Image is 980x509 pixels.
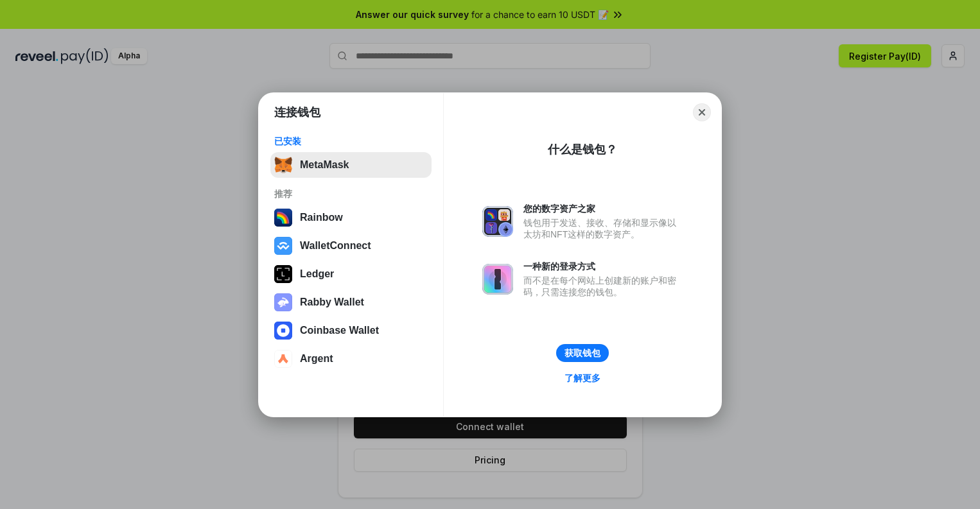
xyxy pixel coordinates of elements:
button: Rainbow [270,205,432,230]
div: Rabby Wallet [300,297,364,308]
button: Ledger [270,261,432,287]
h1: 连接钱包 [274,105,320,120]
div: 钱包用于发送、接收、存储和显示像以太坊和NFT这样的数字资产。 [523,217,683,240]
img: svg+xml,%3Csvg%20width%3D%2228%22%20height%3D%2228%22%20viewBox%3D%220%200%2028%2028%22%20fill%3D... [274,322,292,340]
button: MetaMask [270,152,432,178]
div: Argent [300,353,333,365]
div: 什么是钱包？ [548,142,617,157]
img: svg+xml,%3Csvg%20xmlns%3D%22http%3A%2F%2Fwww.w3.org%2F2000%2Fsvg%22%20fill%3D%22none%22%20viewBox... [274,293,292,311]
button: Coinbase Wallet [270,318,432,343]
img: svg+xml,%3Csvg%20xmlns%3D%22http%3A%2F%2Fwww.w3.org%2F2000%2Fsvg%22%20fill%3D%22none%22%20viewBox... [482,264,513,295]
img: svg+xml,%3Csvg%20width%3D%2228%22%20height%3D%2228%22%20viewBox%3D%220%200%2028%2028%22%20fill%3D... [274,350,292,368]
img: svg+xml,%3Csvg%20width%3D%22120%22%20height%3D%22120%22%20viewBox%3D%220%200%20120%20120%22%20fil... [274,209,292,227]
div: MetaMask [300,159,349,171]
img: svg+xml,%3Csvg%20fill%3D%22none%22%20height%3D%2233%22%20viewBox%3D%220%200%2035%2033%22%20width%... [274,156,292,174]
button: Argent [270,346,432,372]
button: 获取钱包 [556,344,609,362]
div: 而不是在每个网站上创建新的账户和密码，只需连接您的钱包。 [523,275,683,298]
button: Close [693,103,711,121]
img: svg+xml,%3Csvg%20xmlns%3D%22http%3A%2F%2Fwww.w3.org%2F2000%2Fsvg%22%20fill%3D%22none%22%20viewBox... [482,206,513,237]
button: Rabby Wallet [270,289,432,315]
div: Coinbase Wallet [300,325,379,336]
div: Rainbow [300,212,343,223]
div: 了解更多 [564,372,600,384]
div: 一种新的登录方式 [523,261,683,272]
div: 已安装 [274,135,428,147]
button: WalletConnect [270,233,432,259]
div: 获取钱包 [564,347,600,359]
img: svg+xml,%3Csvg%20xmlns%3D%22http%3A%2F%2Fwww.w3.org%2F2000%2Fsvg%22%20width%3D%2228%22%20height%3... [274,265,292,283]
div: WalletConnect [300,240,371,252]
div: 您的数字资产之家 [523,203,683,214]
div: 推荐 [274,188,428,200]
a: 了解更多 [557,370,608,386]
div: Ledger [300,268,334,280]
img: svg+xml,%3Csvg%20width%3D%2228%22%20height%3D%2228%22%20viewBox%3D%220%200%2028%2028%22%20fill%3D... [274,237,292,255]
